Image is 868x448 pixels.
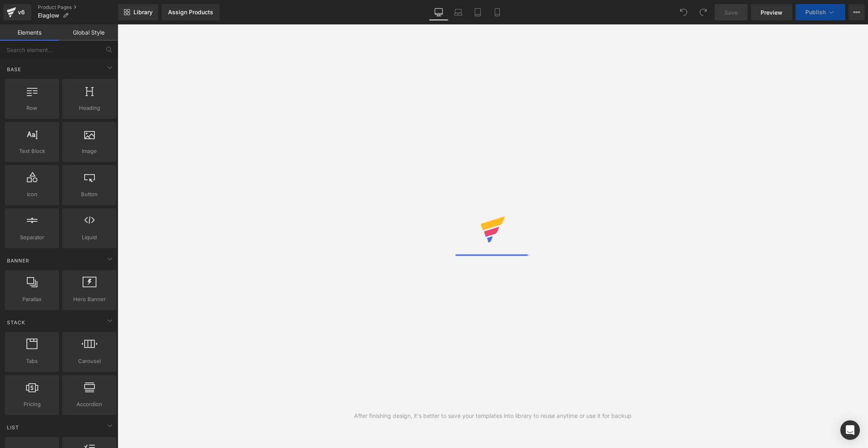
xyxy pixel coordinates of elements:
[16,7,26,17] div: v6
[848,4,865,20] button: More
[65,295,114,304] span: Hero Banner
[59,24,118,41] a: Global Style
[805,9,826,15] span: Publish
[751,4,792,20] a: Preview
[7,233,57,242] span: Separator
[3,4,31,20] a: v6
[429,4,448,20] a: Desktop
[796,4,845,20] button: Publish
[133,9,153,16] span: Library
[6,257,30,264] span: Banner
[7,190,57,199] span: Icon
[65,400,114,409] span: Accordion
[724,8,738,17] span: Save
[65,357,114,365] span: Carousel
[65,147,114,155] span: Image
[38,12,59,19] span: Elaglow
[840,420,860,440] div: Open Intercom Messenger
[65,190,114,199] span: Button
[168,9,213,15] div: Assign Products
[695,4,711,20] button: Redo
[6,66,22,73] span: Base
[7,295,57,304] span: Parallax
[468,4,488,20] a: Tablet
[118,4,158,20] a: New Library
[7,147,57,155] span: Text Block
[38,4,118,11] a: Product Pages
[65,233,114,242] span: Liquid
[65,104,114,112] span: Heading
[761,8,783,17] span: Preview
[448,4,468,20] a: Laptop
[7,400,57,409] span: Pricing
[354,411,632,420] div: After finishing design, it's better to save your templates into library to reuse anytime or use i...
[676,4,692,20] button: Undo
[7,104,57,112] span: Row
[488,4,507,20] a: Mobile
[6,424,20,431] span: List
[7,357,57,365] span: Tabs
[6,319,26,326] span: Stack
